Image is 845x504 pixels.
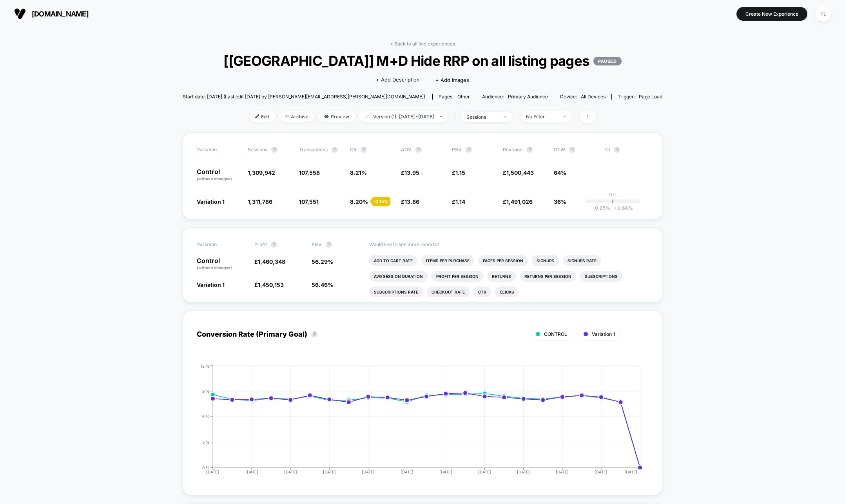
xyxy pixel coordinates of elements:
[581,94,606,100] span: all devices
[440,116,442,117] img: end
[554,147,597,153] span: OTW
[432,271,483,282] li: Profit Per Session
[201,363,210,368] tspan: 12 %
[478,470,491,474] tspan: [DATE]
[593,205,610,211] span: -0.95 %
[401,470,413,474] tspan: [DATE]
[439,470,452,474] tspan: [DATE]
[610,205,633,211] span: 0.66 %
[197,281,225,288] span: Variation 1
[183,94,425,100] span: Start date: [DATE] (Last edit [DATE] by [PERSON_NAME][EMAIL_ADDRESS][PERSON_NAME][DOMAIN_NAME])
[482,94,548,100] div: Audience:
[506,198,533,205] span: 1,491,026
[14,8,26,20] img: Visually logo
[197,169,240,182] p: Control
[312,258,333,265] span: 56.29 %
[202,388,210,393] tspan: 9 %
[526,147,533,153] button: ?
[254,258,285,265] span: £
[312,281,333,288] span: 56.46 %
[612,198,614,203] p: |
[435,77,469,83] span: + Add Images
[504,116,506,118] img: end
[473,286,491,297] li: Ctr
[376,76,420,84] span: + Add Description
[362,470,375,474] tspan: [DATE]
[271,147,277,153] button: ?
[359,111,448,122] span: Version (1): [DATE] - [DATE]
[401,169,419,176] span: £
[299,198,319,205] span: 107,551
[332,147,338,153] button: ?
[197,198,225,205] span: Variation 1
[258,281,284,288] span: 1,450,153
[503,169,534,176] span: £
[544,331,567,337] span: CONTROL
[365,114,369,118] img: calendar
[202,414,210,419] tspan: 6 %
[369,286,423,297] li: Subscriptions Rate
[503,147,522,152] span: Revenue
[415,147,422,153] button: ?
[556,470,569,474] tspan: [DATE]
[455,169,465,176] span: 1.15
[197,257,246,271] p: Control
[605,170,648,182] span: ---
[614,147,620,153] button: ?
[254,281,284,288] span: £
[563,255,601,266] li: Signups Rate
[452,147,462,152] span: PSV
[614,205,617,211] span: +
[563,116,566,117] img: end
[206,470,219,474] tspan: [DATE]
[248,169,275,176] span: 1,309,942
[369,271,428,282] li: Avg Session Duration
[255,114,259,118] img: edit
[249,111,275,122] span: Edit
[478,255,528,266] li: Pages Per Session
[401,147,412,152] span: AOV
[569,147,575,153] button: ?
[12,7,91,20] button: [DOMAIN_NAME]
[639,94,662,100] span: Page Load
[427,286,470,297] li: Checkout Rate
[593,57,621,65] p: PAUSED
[202,465,210,470] tspan: 0 %
[526,114,557,120] div: No Filter
[326,241,332,248] button: ?
[503,198,533,205] span: £
[361,147,367,153] button: ?
[580,271,622,282] li: Subscriptions
[284,470,297,474] tspan: [DATE]
[32,10,89,18] span: [DOMAIN_NAME]
[299,147,328,152] span: Transactions
[466,114,498,120] div: sessions
[279,111,314,122] span: Archive
[197,176,232,181] span: (without changes)
[197,241,240,248] span: Variation
[318,111,355,122] span: Preview
[595,470,607,474] tspan: [DATE]
[554,94,611,100] span: Device:
[197,147,240,153] span: Variation
[350,169,367,176] span: 8.21 %
[455,198,465,205] span: 1.14
[609,192,617,198] p: 0%
[299,169,320,176] span: 107,558
[508,94,548,100] span: Primary Audience
[421,255,474,266] li: Items Per Purchase
[248,198,272,205] span: 1,311,786
[258,258,285,265] span: 1,460,348
[624,470,637,474] tspan: [DATE]
[457,94,470,100] span: other
[189,364,640,481] div: CONVERSION_RATE
[197,265,232,270] span: (without changes)
[520,271,576,282] li: Returns Per Session
[271,241,277,248] button: ?
[202,439,210,444] tspan: 3 %
[350,147,357,152] span: CR
[401,198,419,205] span: £
[207,53,638,69] span: [[GEOGRAPHIC_DATA]] M+D Hide RRP on all listing pages
[404,169,419,176] span: 13.95
[254,241,267,247] span: Profit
